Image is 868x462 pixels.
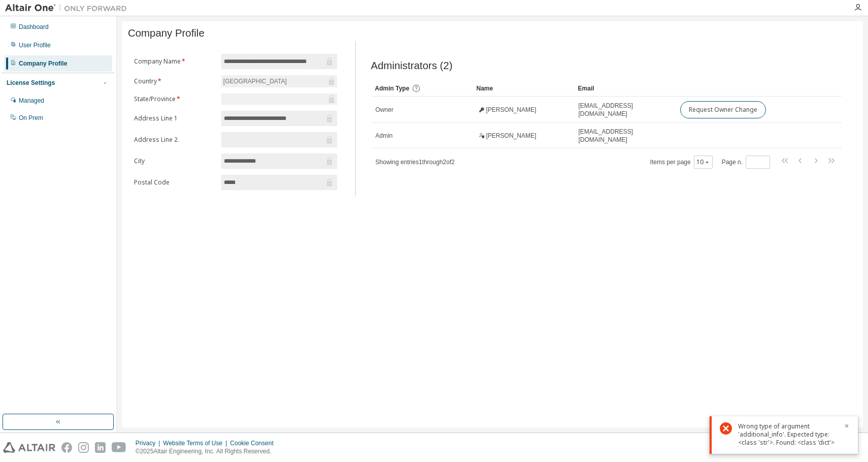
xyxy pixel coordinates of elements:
[221,75,337,87] div: [GEOGRAPHIC_DATA]
[134,178,215,187] label: Postal Code
[7,79,55,87] div: License Settings
[722,156,770,169] span: Page n.
[61,442,72,453] img: facebook.svg
[486,106,537,114] span: [PERSON_NAME]
[19,114,43,122] div: On Prem
[376,132,393,140] span: Admin
[134,114,215,122] label: Address Line 1
[19,41,51,49] div: User Profile
[3,442,55,453] img: altair_logo.svg
[650,156,713,169] span: Items per page
[579,128,671,144] span: [EMAIL_ADDRESS][DOMAIN_NAME]
[486,132,537,140] span: [PERSON_NAME]
[136,439,163,447] div: Privacy
[134,57,215,66] label: Company Name
[375,85,410,92] span: Admin Type
[112,442,126,453] img: youtube.svg
[696,158,710,166] button: 10
[579,102,671,118] span: [EMAIL_ADDRESS][DOMAIN_NAME]
[371,60,453,72] span: Administrators (2)
[680,101,766,118] button: Request Owner Change
[376,159,455,166] span: Showing entries 1 through 2 of 2
[230,439,279,447] div: Cookie Consent
[477,80,570,97] div: Name
[134,77,215,85] label: Country
[163,439,230,447] div: Website Terms of Use
[136,447,280,456] p: © 2025 Altair Engineering, Inc. All Rights Reserved.
[134,157,215,165] label: City
[19,97,44,105] div: Managed
[376,106,393,114] span: Owner
[19,23,49,31] div: Dashboard
[128,27,205,39] span: Company Profile
[134,95,215,103] label: State/Province
[95,442,106,453] img: linkedin.svg
[19,59,67,68] div: Company Profile
[738,422,838,447] div: Wrong type of argument 'additional_info'. Expected type: <class 'str'>. Found: <class 'dict'>
[5,3,132,13] img: Altair One
[222,76,288,87] div: [GEOGRAPHIC_DATA]
[578,80,672,97] div: Email
[78,442,89,453] img: instagram.svg
[134,136,215,144] label: Address Line 2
